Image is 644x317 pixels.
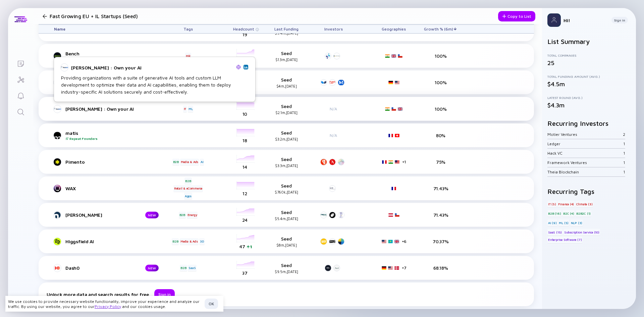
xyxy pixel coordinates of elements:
[563,17,606,23] div: Hi!
[547,74,631,78] div: Total Funding Amount (Avg.)
[547,13,561,27] img: Profile Picture
[623,151,625,156] div: 1
[184,193,192,199] div: Apps
[188,265,196,271] div: SaaS
[265,50,308,62] div: Seed
[172,159,179,165] div: B2B
[388,213,393,217] img: Austria Flag
[318,106,348,111] div: N/A
[95,304,121,309] a: Privacy Policy
[183,106,187,112] div: IT
[65,239,169,244] div: Higgsfield AI
[65,186,169,191] div: WAX
[54,51,169,61] a: BenchRepeat Founders
[265,190,308,194] div: $760k, [DATE]
[388,266,393,270] img: United States Flag
[419,159,463,165] div: 75%
[391,54,396,58] img: United Kingdom Flag
[265,84,308,88] div: $4m, [DATE]
[391,107,396,111] img: Chile Flag
[65,130,169,141] div: matis
[318,24,348,33] div: Investors
[402,265,406,270] div: + 7
[623,141,625,146] div: 1
[188,106,194,112] div: ML
[8,87,33,103] a: Reminders
[547,102,631,109] div: $4.3m
[623,160,625,165] div: 1
[65,212,135,218] div: [PERSON_NAME]
[265,216,308,221] div: $5.4m, [DATE]
[547,229,562,235] div: SaaS (15)
[547,236,582,243] div: Enterprise Software (7)
[424,27,453,32] span: Growth % (6m)
[154,289,175,300] button: Sign in
[381,240,387,243] img: United States Flag
[562,210,575,217] div: B2C (4)
[54,105,169,113] a: [PERSON_NAME] : Own your AI
[49,24,169,33] div: Name
[185,53,191,59] div: HR
[205,299,218,309] button: OK
[265,57,308,62] div: $1.3m, [DATE]
[265,156,308,168] div: Seed
[623,132,625,137] div: 2
[576,210,591,217] div: B2B2C (1)
[547,81,631,88] div: $4.5m
[233,27,254,32] span: Headcount
[419,239,463,244] div: 70.37%
[265,103,308,115] div: Seed
[547,132,623,137] div: Motier Ventures
[547,151,623,156] div: Hack VC
[558,219,569,226] div: ML (5)
[179,212,186,218] div: B2B
[547,160,623,165] div: Framework Ventures
[265,262,308,274] div: Seed
[557,201,575,207] div: Finance (4)
[419,106,463,112] div: 100%
[8,71,33,87] a: Investor Map
[265,209,308,221] div: Seed
[54,237,169,246] a: Higgsfield AI
[388,81,393,84] img: Germany Flag
[381,266,387,270] img: Germany Flag
[563,229,600,235] div: Subscription Service (10)
[623,169,625,174] div: 1
[65,159,169,165] div: Pimento
[419,265,463,271] div: 68.18%
[65,106,169,112] div: [PERSON_NAME] : Own your AI
[611,17,628,23] div: Sign In
[547,59,554,66] div: 25
[547,169,623,174] div: Theia Blockchain
[265,269,308,274] div: $9.5m, [DATE]
[180,159,199,165] div: Media & Ads
[419,212,463,218] div: 71.43%
[199,238,205,245] div: 3D
[61,74,248,95] div: Providing organizations with a suite of generative AI tools and custom LLM development to optimiz...
[397,107,403,111] img: United Kingdom Flag
[547,38,631,45] h2: List Summary
[547,141,623,146] div: Ledger
[394,266,399,270] img: Denmark Flag
[180,238,199,245] div: Media & Ads
[265,130,308,141] div: Seed
[394,134,400,137] img: Switzerland Flag
[265,110,308,115] div: $2.1m, [DATE]
[172,238,179,245] div: B2B
[547,119,631,127] h2: Recurring Investors
[419,186,463,191] div: 71.43%
[169,24,207,33] div: Tags
[498,11,535,21] button: Copy to List
[180,265,187,271] div: B2B
[265,236,308,247] div: Seed
[71,65,233,70] div: [PERSON_NAME] : Own your AI
[8,55,33,71] a: Lists
[547,219,557,226] div: AI (9)
[200,159,204,165] div: AI
[547,201,557,207] div: IT (5)
[8,299,202,309] div: We use cookies to provide necessary website functionality, improve your experience and analyze ou...
[394,81,400,84] img: United States Flag
[385,54,390,58] img: India Flag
